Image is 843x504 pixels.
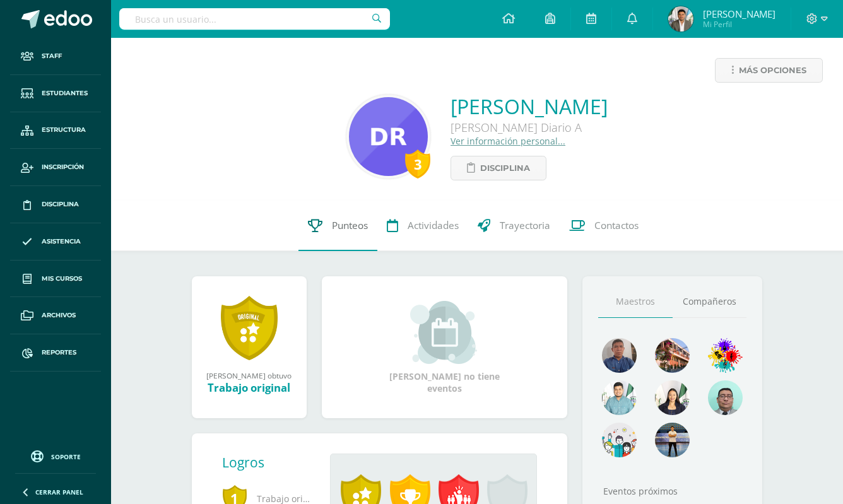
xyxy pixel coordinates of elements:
[602,338,637,373] img: 15ead7f1e71f207b867fb468c38fe54e.png
[560,201,648,251] a: Contactos
[10,112,101,149] a: Estructura
[119,8,390,30] input: Busca un usuario...
[480,156,530,180] span: Disciplina
[405,149,430,179] div: 3
[602,423,637,457] img: 526f51c4c0afad05400460ab05873822.png
[42,162,84,172] span: Inscripción
[349,97,428,176] img: 920b4f298ff235337383e5a0fa7cc6bd.png
[739,59,806,82] span: Más opciones
[42,125,86,135] span: Estructura
[42,274,82,284] span: Mis cursos
[602,380,637,415] img: 0f63e8005e7200f083a8d258add6f512.png
[500,219,550,232] span: Trayectoria
[715,58,823,83] a: Más opciones
[381,301,507,394] div: [PERSON_NAME] no tiene eventos
[42,237,81,247] span: Asistencia
[10,38,101,75] a: Staff
[10,149,101,186] a: Inscripción
[708,338,743,373] img: c490b80d80e9edf85c435738230cd812.png
[377,201,468,251] a: Actividades
[410,301,479,364] img: event_small.png
[703,8,775,20] span: [PERSON_NAME]
[298,201,377,251] a: Punteos
[42,51,62,61] span: Staff
[598,286,673,318] a: Maestros
[451,135,565,147] a: Ver información personal...
[673,286,747,318] a: Compañeros
[655,380,690,415] img: 068d160f17d47aae500bebc0d36e6d47.png
[51,452,81,461] span: Soporte
[703,19,775,30] span: Mi Perfil
[42,199,79,209] span: Disciplina
[594,219,639,232] span: Contactos
[408,219,459,232] span: Actividades
[42,348,76,358] span: Reportes
[10,261,101,298] a: Mis cursos
[655,423,690,457] img: 62c276f9e5707e975a312ba56e3c64d5.png
[468,201,560,251] a: Trayectoria
[204,380,294,395] div: Trabajo original
[655,338,690,373] img: e29994105dc3c498302d04bab28faecd.png
[10,334,101,372] a: Reportes
[15,447,96,464] a: Soporte
[10,223,101,261] a: Asistencia
[10,186,101,223] a: Disciplina
[204,370,294,380] div: [PERSON_NAME] obtuvo
[10,297,101,334] a: Archivos
[708,380,743,415] img: 3e108a040f21997f7e52dfe8a4f5438d.png
[35,488,83,496] span: Cerrar panel
[42,310,76,320] span: Archivos
[10,75,101,112] a: Estudiantes
[332,219,368,232] span: Punteos
[222,454,321,471] div: Logros
[451,156,546,180] a: Disciplina
[451,120,608,135] div: [PERSON_NAME] Diario A
[668,6,693,32] img: 341803f27e08dd26eb2f05462dd2ab6d.png
[598,485,747,497] div: Eventos próximos
[451,93,608,120] a: [PERSON_NAME]
[42,88,88,98] span: Estudiantes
